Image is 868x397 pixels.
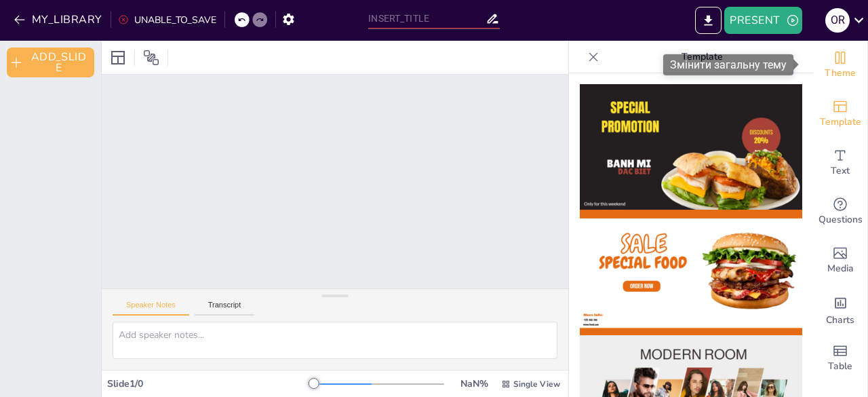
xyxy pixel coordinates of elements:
[818,212,863,227] span: Questions
[107,47,129,69] div: Layout
[604,41,800,73] p: Template
[827,261,854,276] span: Media
[828,359,852,374] span: Table
[831,164,850,178] span: Text
[813,41,867,90] div: Change the overall theme
[580,84,802,210] img: thumb-1.png
[820,115,861,130] span: Template
[368,9,485,29] input: INSERT_TITLE
[813,187,867,236] div: Get real-time input from your audience
[195,301,255,316] button: Transcript
[724,7,802,34] button: PRESENT
[813,138,867,187] div: Add text boxes
[513,379,560,390] span: Single View
[10,9,108,31] button: MY_LIBRARY
[118,14,216,26] div: UNABLE_TO_SAVE
[580,210,802,335] img: thumb-2.png
[826,313,854,328] span: Charts
[113,301,189,316] button: Speaker Notes
[458,377,490,390] div: NaN %
[813,334,867,383] div: Add a table
[695,7,722,34] button: EXPORT_TO_POWERPOINT
[825,7,850,34] button: O R
[143,50,159,66] span: Position
[813,236,867,285] div: Add images, graphics, shapes or video
[825,8,850,33] div: O R
[825,66,856,81] span: Theme
[813,285,867,334] div: Add charts and graphs
[670,58,787,71] font: Змінити загальну тему
[7,48,94,77] button: ADD_SLIDE
[107,377,314,390] div: Slide 1 / 0
[813,90,867,138] div: Add ready made slides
